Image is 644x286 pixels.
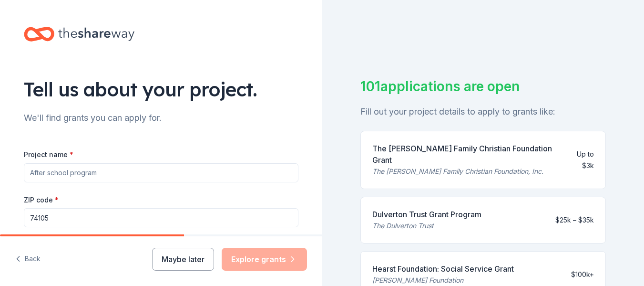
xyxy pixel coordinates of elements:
[24,163,298,182] input: After school program
[24,76,298,103] div: Tell us about your project.
[372,209,481,220] div: Dulverton Trust Grant Program
[372,166,558,177] div: The [PERSON_NAME] Family Christian Foundation, Inc.
[24,208,298,227] input: 12345 (U.S. only)
[15,249,41,269] button: Back
[372,143,558,166] div: The [PERSON_NAME] Family Christian Foundation Grant
[360,104,606,119] div: Fill out your project details to apply to grants like:
[372,220,481,232] div: The Dulverton Trust
[24,150,73,159] label: Project name
[372,263,514,275] div: Hearst Foundation: Social Service Grant
[571,269,594,280] div: $100k+
[360,76,606,96] div: 101 applications are open
[24,195,59,205] label: ZIP code
[24,110,298,126] div: We'll find grants you can apply for.
[565,148,594,171] div: Up to $3k
[555,214,594,226] div: $25k – $35k
[372,275,514,286] div: [PERSON_NAME] Foundation
[152,248,214,271] button: Maybe later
